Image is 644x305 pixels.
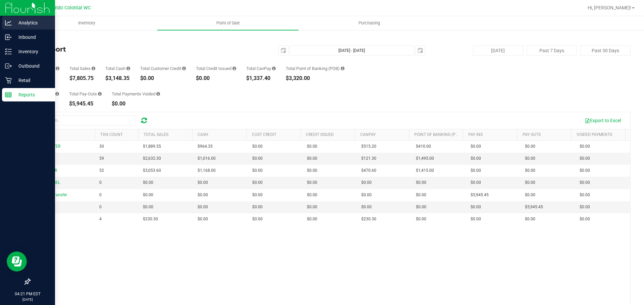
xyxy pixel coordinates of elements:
[361,179,372,186] span: $0.00
[523,132,541,137] a: Pay Outs
[198,132,208,137] a: Cash
[416,167,434,174] span: $1,415.00
[46,5,91,11] span: Orlando Colonial WC
[5,34,12,41] inline-svg: Inbound
[5,91,12,98] inline-svg: Reports
[252,179,263,186] span: $0.00
[69,76,95,81] div: $7,805.75
[105,66,130,71] div: Total Cash
[416,155,434,162] span: $1,495.00
[140,76,186,81] div: $0.00
[360,132,376,137] a: CanPay
[577,132,612,137] a: Voided Payments
[473,46,523,56] button: [DATE]
[140,66,186,71] div: Total Customer Credit
[525,216,535,222] span: $0.00
[198,204,208,210] span: $0.00
[307,216,317,222] span: $0.00
[12,48,52,56] p: Inventory
[12,19,52,27] p: Analytics
[55,92,59,96] i: Sum of all cash pay-ins added to tills within the date range.
[580,155,590,162] span: $0.00
[525,155,535,162] span: $0.00
[350,20,389,26] span: Purchasing
[196,76,236,81] div: $0.00
[246,66,276,71] div: Total CanPay
[143,179,153,186] span: $0.00
[99,204,102,210] span: 0
[16,16,157,30] a: Inventory
[471,204,481,210] span: $0.00
[580,46,631,56] button: Past 30 Days
[143,216,158,222] span: $230.30
[252,204,263,210] span: $0.00
[527,46,577,56] button: Past 7 Days
[112,101,160,106] div: $0.00
[12,33,52,41] p: Inbound
[580,179,590,186] span: $0.00
[471,192,489,198] span: $5,945.45
[252,143,263,150] span: $0.00
[3,291,52,297] p: 04:21 PM EDT
[105,76,130,81] div: $3,148.35
[580,216,590,222] span: $0.00
[299,16,440,30] a: Purchasing
[143,192,153,198] span: $0.00
[307,155,317,162] span: $0.00
[525,167,535,174] span: $0.00
[416,192,426,198] span: $0.00
[5,48,12,55] inline-svg: Inventory
[416,216,426,222] span: $0.00
[246,76,276,81] div: $1,337.40
[416,204,426,210] span: $0.00
[306,132,334,137] a: Credit Issued
[69,101,102,106] div: $5,945.45
[30,46,230,53] h4: Till Report
[156,92,160,96] i: Sum of all voided payment transaction amounts (excluding tips and transaction fees) within the da...
[12,76,52,84] p: Retail
[12,62,52,70] p: Outbound
[198,143,213,150] span: $964.35
[272,66,276,71] i: Sum of all successful, non-voided payment transaction amounts using CanPay (as well as manual Can...
[207,20,249,26] span: Point of Sale
[525,143,535,150] span: $0.00
[252,132,276,137] a: Cust Credit
[12,91,52,99] p: Reports
[99,143,104,150] span: 30
[580,192,590,198] span: $0.00
[98,92,102,96] i: Sum of all cash pay-outs removed from tills within the date range.
[198,155,216,162] span: $1,016.00
[286,66,344,71] div: Total Point of Banking (POB)
[525,179,535,186] span: $0.00
[100,132,123,137] a: TXN Count
[307,204,317,210] span: $0.00
[416,143,431,150] span: $410.00
[3,297,52,302] p: [DATE]
[69,20,104,26] span: Inventory
[580,204,590,210] span: $0.00
[99,155,104,162] span: 59
[580,143,590,150] span: $0.00
[198,167,216,174] span: $1,168.00
[471,216,481,222] span: $0.00
[92,66,95,71] i: Sum of all successful, non-voided payment transaction amounts (excluding tips and transaction fee...
[5,77,12,84] inline-svg: Retail
[361,192,372,198] span: $0.00
[99,216,102,222] span: 4
[69,92,102,96] div: Total Pay-Outs
[143,167,161,174] span: $3,053.60
[35,116,136,126] input: Search...
[99,167,104,174] span: 52
[198,216,208,222] span: $0.00
[198,179,208,186] span: $0.00
[99,192,102,198] span: 0
[468,132,483,137] a: Pay Ins
[286,76,344,81] div: $3,320.00
[471,143,481,150] span: $0.00
[7,251,27,272] iframe: Resource center
[471,167,481,174] span: $0.00
[525,204,543,210] span: $5,945.45
[182,66,186,71] i: Sum of all successful, non-voided payment transaction amounts using account credit as the payment...
[157,16,299,30] a: Point of Sale
[99,179,102,186] span: 0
